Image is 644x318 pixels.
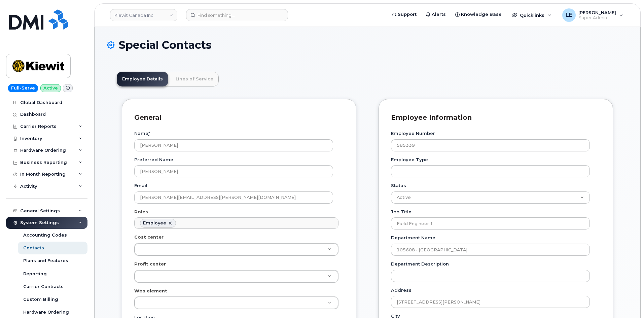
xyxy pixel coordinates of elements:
[391,113,596,122] h3: Employee Information
[391,287,412,293] label: Address
[134,261,166,267] label: Profit center
[134,288,167,294] label: Wbs element
[391,182,406,189] label: Status
[391,130,435,137] label: Employee Number
[391,235,435,241] label: Department Name
[134,130,150,137] label: Name
[148,131,150,136] abbr: required
[134,209,148,215] label: Roles
[134,182,147,189] label: Email
[391,261,449,267] label: Department Description
[117,72,168,86] a: Employee Details
[143,220,166,226] div: Employee
[107,39,628,51] h1: Special Contacts
[134,156,173,163] label: Preferred Name
[134,113,339,122] h3: General
[391,156,428,163] label: Employee Type
[134,234,164,240] label: Cost center
[391,209,412,215] label: Job Title
[170,72,219,86] a: Lines of Service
